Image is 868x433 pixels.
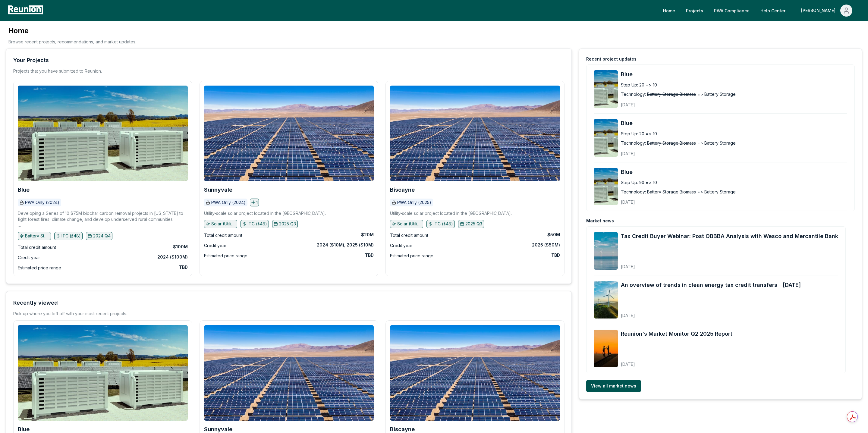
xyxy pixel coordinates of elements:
[93,233,111,239] p: 2024 Q4
[204,220,237,228] button: Solar (Utility)
[390,86,560,181] img: Biscayne
[594,281,618,318] img: An overview of trends in clean energy tax credit transfers - August 2025
[25,199,59,206] p: PWA Only (2024)
[13,299,58,307] div: Recently viewed
[204,187,232,193] b: Sunnyvale
[390,187,415,193] b: Biscayne
[621,179,638,186] div: Step Up:
[248,221,267,227] p: ITC (§48)
[390,325,560,421] img: Biscayne
[390,232,428,239] div: Total credit amount
[397,199,431,206] p: PWA Only (2025)
[390,252,433,259] div: Estimated price range
[621,82,638,88] div: Step Up:
[621,91,646,97] div: Technology:
[458,220,484,228] button: 2025 Q3
[621,330,732,338] a: Reunion's Market Monitor Q2 2025 Report
[18,244,56,251] div: Total credit amount
[390,220,423,228] button: Solar (Utility)
[179,264,188,270] div: TBD
[397,221,421,227] p: Solar (Utility)
[13,56,49,64] div: Your Projects
[390,187,415,193] a: Biscayne
[621,308,801,318] div: [DATE]
[13,311,127,317] div: Pick up where you left off with your most recent projects.
[13,68,102,74] p: Projects that you have submitted to Reunion.
[272,220,298,228] button: 2025 Q3
[18,264,61,271] div: Estimated price range
[211,199,246,206] p: PWA Only (2024)
[796,5,857,17] button: [PERSON_NAME]
[594,232,618,270] a: Tax Credit Buyer Webinar: Post OBBBA Analysis with Wesco and Mercantile Bank
[658,5,680,17] a: Home
[594,119,618,157] img: Blue
[8,39,136,45] p: Browse recent projects, recommendations, and market updates.
[646,179,657,186] span: => 10
[647,91,696,97] span: Battery Storage,Biomass
[621,130,638,137] div: Step Up:
[697,140,736,146] span: => Battery Storage
[25,233,49,239] p: Battery Storage
[646,82,657,88] span: => 10
[61,233,81,239] p: ITC (§48)
[390,242,412,249] div: Credit year
[18,325,188,421] img: Blue
[434,221,453,227] p: ITC (§48)
[250,199,259,206] button: 1
[586,56,637,62] div: Recent project updates
[18,254,40,261] div: Credit year
[365,252,374,258] div: TBD
[586,218,614,224] div: Market news
[18,86,188,181] img: Blue
[621,146,719,157] div: [DATE]
[18,187,30,193] b: Blue
[594,168,618,206] a: Blue
[621,259,838,270] div: [DATE]
[658,5,862,17] nav: Main
[18,210,188,228] p: Developing a Series of 10 $75M biochar carbon removal projects in [US_STATE] to fight forest fire...
[647,189,696,195] span: Battery Storage,Biomass
[639,179,644,186] span: 20
[361,232,374,238] div: $20M
[390,210,512,216] p: Utility-scale solar project located in the [GEOGRAPHIC_DATA].
[157,254,188,260] div: 2024 ($100M)
[204,426,232,432] a: Sunnyvale
[551,252,560,258] div: TBD
[204,86,374,181] img: Sunnyvale
[697,91,736,97] span: => Battery Storage
[532,242,560,248] div: 2025 ($50M)
[621,195,719,205] div: [DATE]
[204,232,242,239] div: Total credit amount
[547,232,560,238] div: $50M
[204,252,247,259] div: Estimated price range
[204,187,232,193] a: Sunnyvale
[621,119,847,127] a: Blue
[756,5,790,17] a: Help Center
[204,325,374,421] img: Sunnyvale
[621,232,838,240] a: Tax Credit Buyer Webinar: Post OBBBA Analysis with Wesco and Mercantile Bank
[709,5,754,17] a: PWA Compliance
[647,140,696,146] span: Battery Storage,Biomass
[390,426,415,432] a: Biscayne
[8,26,136,36] h3: Home
[18,426,30,432] a: Blue
[621,357,732,367] div: [DATE]
[211,221,235,227] p: Solar (Utility)
[621,281,801,289] a: An overview of trends in clean energy tax credit transfers - [DATE]
[279,221,296,227] p: 2025 Q3
[586,380,641,392] a: View all market news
